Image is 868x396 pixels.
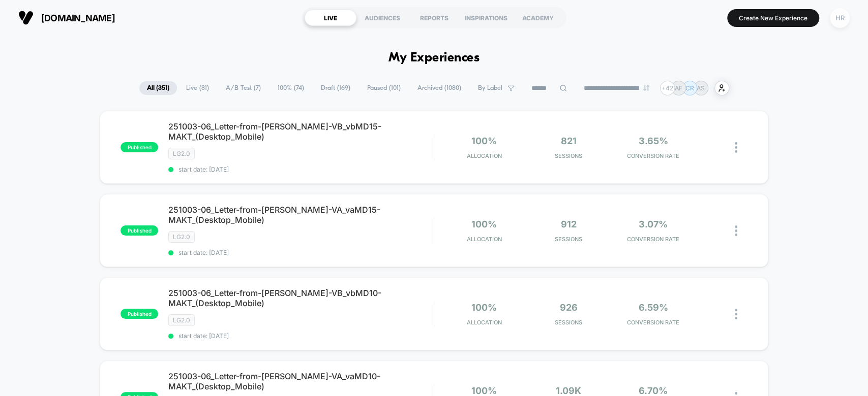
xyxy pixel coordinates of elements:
[471,219,497,229] span: 100%
[727,9,819,27] button: Create New Experience
[613,236,693,243] span: CONVERSION RATE
[556,385,581,396] span: 1.09k
[168,166,433,173] span: start date: [DATE]
[471,136,497,146] span: 100%
[168,288,433,308] span: 251003-06_Letter-from-[PERSON_NAME]-VB_vbMD10-MAKT_(Desktop_Mobile)
[121,309,158,319] span: published
[827,8,853,28] button: HR
[121,225,158,236] span: published
[735,225,737,236] img: close
[529,152,608,159] span: Sessions
[178,81,217,95] span: Live ( 81 )
[218,81,268,95] span: A/B Test ( 7 )
[638,302,668,313] span: 6.59%
[313,81,358,95] span: Draft ( 169 )
[560,302,578,313] span: 926
[139,81,177,95] span: All ( 351 )
[697,84,705,92] p: AS
[18,10,34,25] img: Visually logo
[685,84,694,92] p: CR
[168,121,433,142] span: 251003-06_Letter-from-[PERSON_NAME]-VB_vbMD15-MAKT_(Desktop_Mobile)
[168,231,195,243] span: LG2.0
[613,152,693,159] span: CONVERSION RATE
[356,10,408,26] div: AUDIENCES
[478,84,502,92] span: By Label
[168,371,433,391] span: 251003-06_Letter-from-[PERSON_NAME]-VA_vaMD10-MAKT_(Desktop_Mobile)
[471,302,497,313] span: 100%
[660,81,675,95] div: + 42
[121,142,158,152] span: published
[388,51,480,65] h1: My Experiences
[735,142,737,153] img: close
[830,8,850,28] div: HR
[360,81,408,95] span: Paused ( 101 )
[460,10,512,26] div: INSPIRATIONS
[410,81,469,95] span: Archived ( 1080 )
[639,385,668,396] span: 6.70%
[15,10,118,26] button: [DOMAIN_NAME]
[613,319,693,326] span: CONVERSION RATE
[41,13,115,23] span: [DOMAIN_NAME]
[561,219,577,229] span: 912
[270,81,312,95] span: 100% ( 74 )
[643,85,649,91] img: end
[168,249,433,256] span: start date: [DATE]
[512,10,564,26] div: ACADEMY
[529,236,608,243] span: Sessions
[168,205,433,225] span: 251003-06_Letter-from-[PERSON_NAME]-VA_vaMD15-MAKT_(Desktop_Mobile)
[471,385,497,396] span: 100%
[675,84,682,92] p: AF
[638,136,668,146] span: 3.65%
[735,309,737,319] img: close
[408,10,460,26] div: REPORTS
[529,319,608,326] span: Sessions
[168,148,195,159] span: LG2.0
[467,152,502,159] span: Allocation
[561,136,577,146] span: 821
[168,332,433,340] span: start date: [DATE]
[168,314,195,326] span: LG2.0
[467,236,502,243] span: Allocation
[467,319,502,326] span: Allocation
[305,10,356,26] div: LIVE
[639,219,668,229] span: 3.07%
